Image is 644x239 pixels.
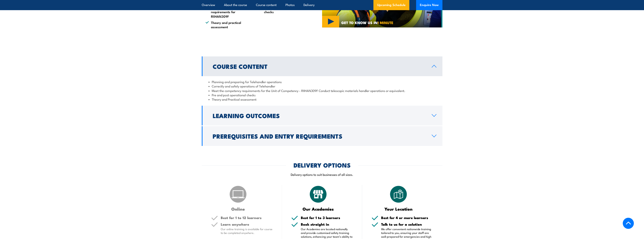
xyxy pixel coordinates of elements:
[202,172,442,177] p: Delivery options to suit businesses of all sizes.
[221,222,273,226] h5: Learn anywhere
[221,227,273,235] p: Our online training is available for course to be completed anywhere.
[209,97,436,101] li: Theory and Practical assessment
[202,56,442,76] a: Course Content
[294,162,351,168] h2: DELIVERY OPTIONS
[221,216,273,219] h5: Best for 1 to 12 learners
[381,216,433,219] h5: Best for 4 or more learners
[378,20,393,25] strong: 1 MINUTE
[209,84,436,88] li: Correctly and safely operations of Telehandler
[209,88,436,93] li: Meet the competency requirements for the Unit of Competency - RIIHAN309F Conduct telescopic mater...
[206,20,252,29] li: Theory and practical assessment
[213,113,426,118] h2: Learning Outcomes
[381,222,433,226] h5: Talk to us for a solution
[206,5,252,18] li: Meeting competency requirements for RIIHAN309F
[211,207,265,211] h3: Online
[213,64,426,69] h2: Course Content
[372,207,426,211] h3: Your Location
[259,5,305,18] li: Pre and post operational checks
[209,93,436,97] li: Pre and post operational checks
[213,133,426,139] h2: Prerequisites and Entry Requirements
[202,106,442,125] a: Learning Outcomes
[202,126,442,146] a: Prerequisites and Entry Requirements
[209,80,436,84] li: Planning and preparing for Telehandler operations
[291,207,345,211] h3: Our Academies
[341,21,393,24] span: GET TO KNOW US IN
[301,216,353,219] h5: Best for 1 to 3 learners
[301,222,353,226] h5: Book straight in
